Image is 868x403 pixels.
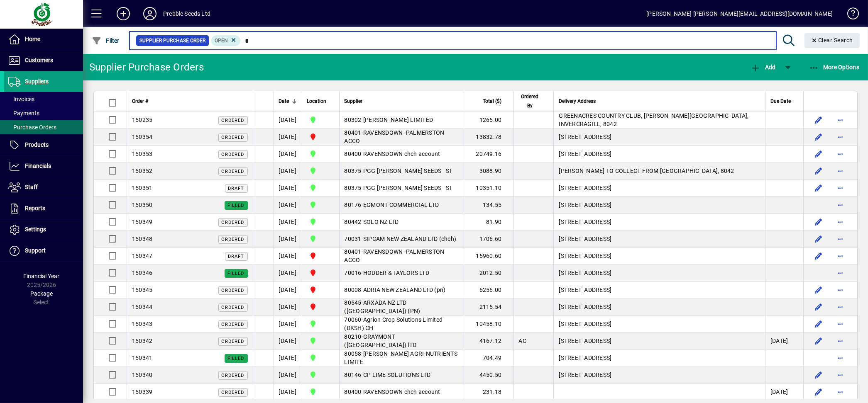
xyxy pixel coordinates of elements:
[812,113,825,126] button: Edit
[553,333,765,350] td: [STREET_ADDRESS]
[110,6,137,21] button: Add
[4,50,83,71] a: Customers
[132,97,248,106] div: Order #
[307,251,334,261] span: PALMERSTON NORTH
[345,350,458,365] span: [PERSON_NAME] AGRI-NUTRIENTS LIMITE
[339,163,464,180] td: -
[339,367,464,384] td: -
[92,37,120,44] span: Filter
[4,106,83,120] a: Payments
[222,118,245,123] span: Ordered
[132,185,153,191] span: 150351
[519,92,541,110] span: Ordered By
[307,217,334,227] span: CHRISTCHURCH
[646,7,833,20] div: [PERSON_NAME] [PERSON_NAME][EMAIL_ADDRESS][DOMAIN_NAME]
[345,248,362,255] span: 80401
[464,180,513,197] td: 10351.10
[834,266,847,279] button: More options
[812,181,825,194] button: Edit
[339,384,464,401] td: -
[307,166,334,176] span: CHRISTCHURCH
[339,197,464,214] td: -
[279,97,289,106] span: Date
[279,97,297,106] div: Date
[307,285,334,295] span: PALMERSTON NORTH
[339,129,464,146] td: -
[228,356,245,361] span: Filled
[464,367,513,384] td: 4450.50
[339,350,464,367] td: -
[132,151,153,157] span: 150353
[307,319,334,329] span: CHRISTCHURCH
[25,57,53,63] span: Customers
[132,235,153,242] span: 150348
[307,97,327,106] span: Location
[834,130,847,143] button: More options
[765,384,803,401] td: [DATE]
[132,97,148,106] span: Order #
[834,249,847,262] button: More options
[132,201,153,208] span: 150350
[345,117,362,123] span: 80302
[834,368,847,381] button: More options
[222,373,245,378] span: Ordered
[363,168,451,174] span: PGG [PERSON_NAME] SEEDS - SI
[519,337,527,344] span: AC
[519,92,549,110] div: Ordered By
[345,129,362,136] span: 80401
[363,269,429,276] span: HODDER & TAYLORS LTD
[222,305,245,310] span: Ordered
[553,299,765,316] td: [STREET_ADDRESS]
[559,97,596,106] span: Delivery Address
[228,254,245,259] span: Draft
[807,60,862,75] button: More Options
[464,129,513,146] td: 13832.78
[812,300,825,313] button: Edit
[274,180,302,197] td: [DATE]
[222,135,245,140] span: Ordered
[25,36,40,42] span: Home
[812,249,825,262] button: Edit
[274,248,302,265] td: [DATE]
[812,232,825,245] button: Edit
[274,384,302,401] td: [DATE]
[464,214,513,231] td: 81.90
[363,388,440,395] span: RAVENSDOWN chch account
[25,226,46,233] span: Settings
[339,316,464,333] td: -
[345,151,362,157] span: 80400
[307,183,334,193] span: CHRISTCHURCH
[307,97,334,106] div: Location
[812,368,825,381] button: Edit
[339,231,464,248] td: -
[363,201,439,208] span: EGMONT COMMERCIAL LTD
[834,385,847,398] button: More options
[812,283,825,296] button: Edit
[132,252,153,259] span: 150347
[834,181,847,194] button: More options
[307,370,334,380] span: CHRISTCHURCH
[25,205,45,211] span: Reports
[834,232,847,245] button: More options
[4,177,83,198] a: Staff
[345,97,363,106] span: Supplier
[274,282,302,299] td: [DATE]
[834,334,847,347] button: More options
[8,96,34,102] span: Invoices
[163,7,210,20] div: Prebble Seeds Ltd
[834,351,847,364] button: More options
[24,273,60,279] span: Financial Year
[345,248,445,263] span: RAVENSDOWN -PALMERSTON ACCO
[363,286,446,293] span: ADRIA NEW ZEALAND LTD (pn)
[274,231,302,248] td: [DATE]
[345,185,362,191] span: 80375
[274,197,302,214] td: [DATE]
[770,97,791,106] span: Due Date
[4,92,83,106] a: Invoices
[25,184,38,190] span: Staff
[812,385,825,398] button: Edit
[553,350,765,367] td: [STREET_ADDRESS]
[274,367,302,384] td: [DATE]
[553,282,765,299] td: [STREET_ADDRESS]
[834,147,847,160] button: More options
